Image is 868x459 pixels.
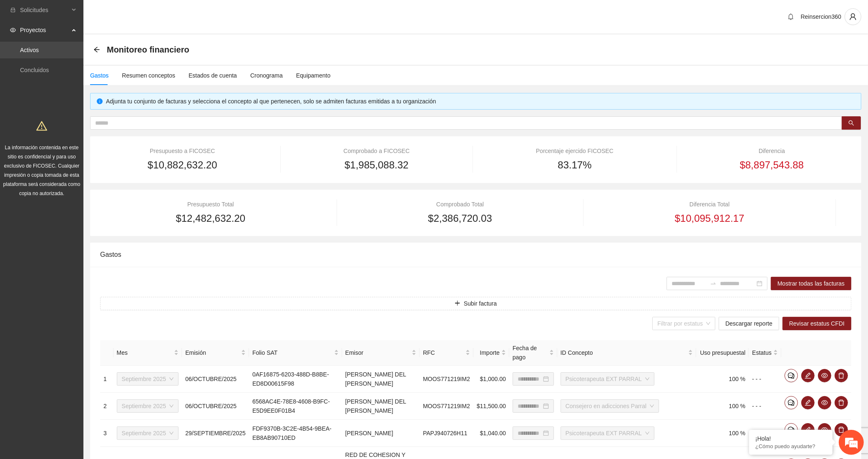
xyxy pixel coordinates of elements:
[710,280,717,287] span: swap-right
[835,426,848,433] span: delete
[749,340,781,366] th: Estatus
[818,426,831,433] span: eye
[477,348,500,357] span: Importe
[420,340,473,366] th: RFC
[692,146,851,156] div: Diferencia
[420,366,473,393] td: MOOS771219IM2
[345,157,408,173] span: $1,985,088.32
[107,43,189,56] span: Monitoreo financiero
[719,317,779,330] button: Descargar reporte
[777,279,845,288] span: Mostrar todas las facturas
[122,373,174,385] span: Septiembre 2025
[785,396,798,409] button: comment
[771,277,851,290] button: Mostrar todas las facturas
[801,369,815,382] button: edit
[845,13,861,20] span: user
[148,157,217,173] span: $10,882,632.20
[785,369,798,382] button: comment
[342,366,420,393] td: [PERSON_NAME] DEL [PERSON_NAME]
[93,46,100,53] span: arrow-left
[43,43,140,53] div: Chatee con nosotros ahora
[802,372,814,379] span: edit
[818,423,831,436] button: eye
[473,340,509,366] th: Importe
[557,340,697,366] th: ID Concepto
[818,396,831,409] button: eye
[249,366,342,393] td: 0AF16875-6203-488D-B8BE-ED8D00615F98
[801,396,815,409] button: edit
[249,393,342,420] td: 6568AC4E-78E8-4608-B9FC-E5D9EE0F01B4
[182,393,249,420] td: 06/OCTUBRE/2025
[749,366,781,393] td: - - -
[97,98,103,104] span: info-circle
[352,200,568,209] div: Comprobado Total
[100,297,851,310] button: plusSubir factura
[509,340,557,366] th: Fecha de pago
[696,340,749,366] th: Uso presupuestal
[137,4,157,24] div: Minimizar ventana de chat en vivo
[182,366,249,393] td: 06/OCTUBRE/2025
[785,399,798,406] span: comment
[3,145,81,196] span: La información contenida en este sitio es confidencial y para uso exclusivo de FICOSEC. Cualquier...
[801,13,841,20] span: Reinsercion360
[342,420,420,447] td: [PERSON_NAME]
[342,393,420,420] td: [PERSON_NAME] DEL [PERSON_NAME]
[464,299,497,308] span: Subir factura
[100,200,321,209] div: Presupuesto Total
[249,340,342,366] th: Folio SAT
[710,280,717,287] span: to
[842,116,861,130] button: search
[345,348,410,357] span: Emisor
[755,435,826,442] div: ¡Hola!
[185,348,239,357] span: Emisión
[106,97,855,106] div: Adjunta tu conjunto de facturas y selecciona el concepto al que pertenecen, solo se admiten factu...
[122,400,174,412] span: Septiembre 2025
[4,228,159,257] textarea: Escriba su mensaje y pulse “Intro”
[117,348,173,357] span: Mes
[599,200,820,209] div: Diferencia Total
[100,146,265,156] div: Presupuesto a FICOSEC
[561,348,687,357] span: ID Concepto
[250,71,283,80] div: Cronograma
[100,243,851,266] div: Gastos
[566,427,649,439] span: Psicoterapeuta EXT PARRAL
[835,399,848,406] span: delete
[696,366,749,393] td: 100 %
[749,420,781,447] td: - - -
[749,393,781,420] td: - - -
[835,396,848,409] button: delete
[558,157,591,173] span: 83.17%
[423,348,464,357] span: RFC
[785,426,798,433] span: comment
[122,427,174,439] span: Septiembre 2025
[789,319,845,328] span: Revisar estatus CFDI
[755,443,826,449] p: ¿Cómo puedo ayudarte?
[782,317,851,330] button: Revisar estatus CFDI
[818,399,831,406] span: eye
[566,373,649,385] span: Psicoterapeuta EXT PARRAL
[696,393,749,420] td: 100 %
[100,393,113,420] td: 2
[455,300,460,307] span: plus
[342,340,420,366] th: Emisor
[420,420,473,447] td: PAPJ940726H11
[785,372,798,379] span: comment
[122,71,175,80] div: Resumen conceptos
[801,423,815,436] button: edit
[725,319,772,328] span: Descargar reporte
[513,344,548,362] span: Fecha de pago
[113,340,182,366] th: Mes
[752,348,772,357] span: Estatus
[785,423,798,436] button: comment
[835,372,848,379] span: delete
[252,348,332,357] span: Folio SAT
[835,369,848,382] button: delete
[93,46,100,53] div: Back
[10,27,16,33] span: eye
[802,399,814,406] span: edit
[566,400,654,412] span: Consejero en adicciones Parral
[818,369,831,382] button: eye
[488,146,661,156] div: Porcentaje ejercido FICOSEC
[428,211,492,226] span: $2,386,720.03
[696,420,749,447] td: 100 %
